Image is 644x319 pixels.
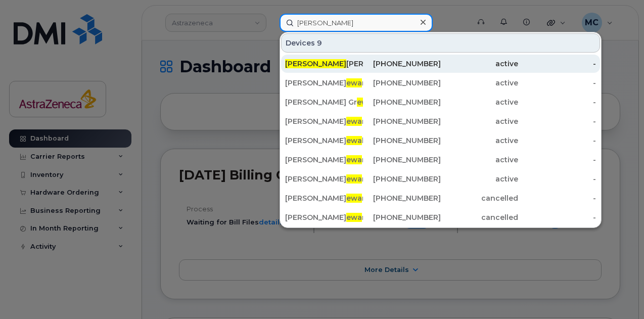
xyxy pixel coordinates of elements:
div: - [518,193,596,203]
div: - [518,135,596,146]
span: ewa [346,213,362,222]
div: [PERSON_NAME] [285,59,363,69]
span: ewa [346,136,362,145]
a: [PERSON_NAME][PERSON_NAME][PHONE_NUMBER]active- [281,55,600,73]
div: active [441,59,519,69]
div: - [518,97,596,107]
a: [PERSON_NAME]ewal[PHONE_NUMBER]active- [281,131,600,150]
a: [PERSON_NAME]ewart[PHONE_NUMBER]cancelled- [281,189,600,207]
div: cancelled [441,193,519,203]
div: [PHONE_NUMBER] [363,212,441,222]
div: [PHONE_NUMBER] [363,193,441,203]
div: - [518,155,596,165]
div: [PERSON_NAME] Gr l [285,97,363,107]
div: [PHONE_NUMBER] [363,116,441,126]
span: ewa [346,117,362,126]
a: [PERSON_NAME]ewart[PHONE_NUMBER]cancelled- [281,208,600,226]
div: [PERSON_NAME] rt [285,116,363,126]
div: active [441,78,519,88]
span: ewa [357,98,373,107]
div: - [518,78,596,88]
div: [PHONE_NUMBER] [363,155,441,165]
div: active [441,116,519,126]
div: [PHONE_NUMBER] [363,135,441,146]
div: active [441,135,519,146]
div: - [518,116,596,126]
div: active [441,97,519,107]
a: [PERSON_NAME]ewart[PHONE_NUMBER]active- [281,74,600,92]
div: [PHONE_NUMBER] [363,97,441,107]
div: [PERSON_NAME] rt [285,78,363,88]
span: ewa [346,78,362,87]
div: Devices [281,33,600,53]
div: active [441,174,519,184]
div: [PERSON_NAME] rt [285,155,363,165]
div: [PHONE_NUMBER] [363,78,441,88]
div: - [518,59,596,69]
a: [PERSON_NAME]ewart[PHONE_NUMBER]active- [281,170,600,188]
span: [PERSON_NAME] [285,59,346,68]
a: [PERSON_NAME] Grewal[PHONE_NUMBER]active- [281,93,600,111]
div: [PERSON_NAME] rt [285,174,363,184]
div: - [518,174,596,184]
span: ewa [346,194,362,203]
div: [PERSON_NAME] rt [285,212,363,222]
span: 9 [317,38,322,48]
span: ewa [346,155,362,164]
span: ewa [346,174,362,184]
div: - [518,212,596,222]
a: [PERSON_NAME]ewart[PHONE_NUMBER]active- [281,151,600,169]
div: [PERSON_NAME] l [285,135,363,146]
div: active [441,155,519,165]
div: [PHONE_NUMBER] [363,174,441,184]
div: [PHONE_NUMBER] [363,59,441,69]
div: [PERSON_NAME] rt [285,193,363,203]
a: [PERSON_NAME]ewart[PHONE_NUMBER]active- [281,112,600,130]
div: cancelled [441,212,519,222]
